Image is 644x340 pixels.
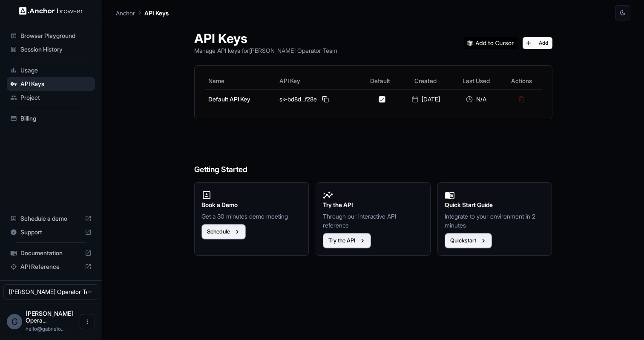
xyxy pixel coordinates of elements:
th: Actions [501,72,542,89]
p: Integrate to your environment in 2 minutes [445,212,545,230]
div: API Reference [7,260,95,274]
div: Schedule a demo [7,212,95,225]
span: hello@gabrieloperator.com [26,326,65,332]
span: Gabriel Operator [26,310,73,324]
th: Name [205,72,276,89]
span: Support [20,228,81,236]
button: Add [523,37,552,49]
div: Billing [7,112,95,125]
span: API Reference [20,262,81,271]
div: API Keys [7,77,95,91]
th: Last Used [451,72,501,89]
h2: Book a Demo [201,200,302,210]
p: API Keys [144,9,169,17]
div: [DATE] [403,95,448,104]
th: Created [400,72,451,89]
p: Through our interactive API reference [323,212,423,230]
h6: Getting Started [194,130,552,176]
span: Browser Playground [20,32,92,40]
span: Project [20,93,92,102]
div: Documentation [7,246,95,260]
span: Schedule a demo [20,214,81,223]
button: Open menu [80,314,95,329]
img: Anchor Logo [19,7,83,15]
div: Support [7,225,95,239]
p: Get a 30 minutes demo meeting [201,212,302,221]
span: Session History [20,45,92,54]
img: Add anchorbrowser MCP server to Cursor [464,37,517,49]
button: Quickstart [445,233,492,248]
p: Anchor [116,9,135,17]
button: Schedule [201,224,246,239]
nav: breadcrumb [116,8,169,17]
div: Usage [7,63,95,77]
span: Usage [20,66,92,75]
h2: Quick Start Guide [445,200,545,210]
p: Manage API keys for [PERSON_NAME] Operator Team [194,46,337,55]
button: Try the API [323,233,371,248]
div: N/A [455,95,498,104]
h2: Try the API [323,200,423,210]
th: API Key [276,72,360,89]
span: Billing [20,114,92,123]
h1: API Keys [194,31,337,46]
span: API Keys [20,80,92,88]
div: sk-bd8d...f28e [279,94,357,104]
div: Session History [7,43,95,56]
span: Documentation [20,249,81,257]
td: Default API Key [205,89,276,109]
button: Copy API key [320,94,331,104]
div: Browser Playground [7,29,95,43]
div: G [7,314,22,329]
div: Project [7,91,95,104]
th: Default [361,72,400,89]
